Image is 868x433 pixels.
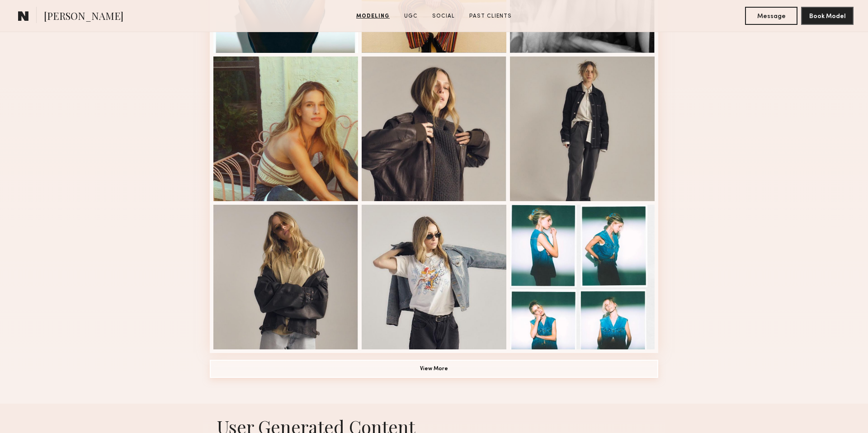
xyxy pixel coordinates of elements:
a: UGC [401,12,421,20]
a: Modeling [353,12,393,20]
a: Past Clients [466,12,515,20]
button: View More [210,360,658,378]
button: Message [745,7,797,25]
a: Social [429,12,458,20]
span: [PERSON_NAME] [44,9,123,25]
a: Book Model [801,12,854,19]
button: Book Model [801,7,854,25]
